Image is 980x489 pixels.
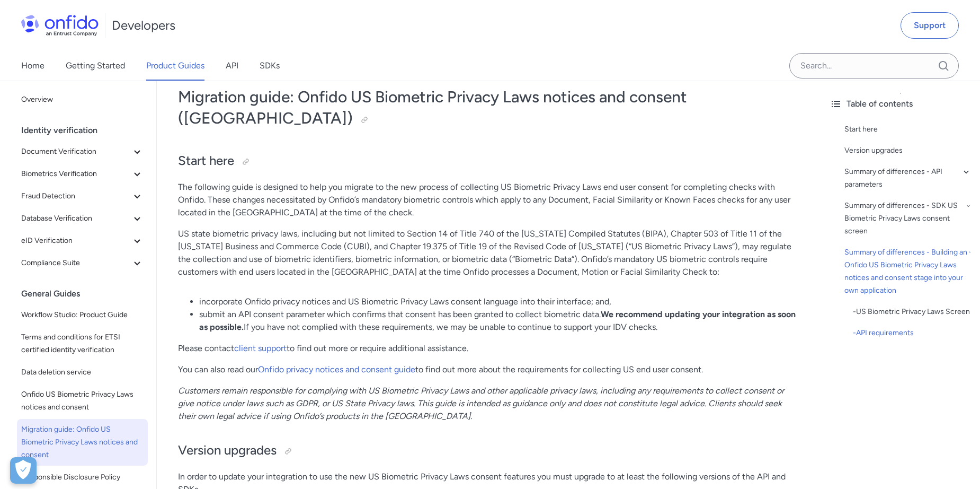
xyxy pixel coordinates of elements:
[844,246,972,297] a: Summary of differences - Building an Onfido US Biometric Privacy Laws notices and consent stage i...
[844,144,972,157] a: Version upgrades
[21,120,152,141] div: Identity verification
[17,163,148,185] button: Biometrics Verification
[21,168,131,180] span: Biometrics Verification
[17,467,148,488] a: Responsible Disclosure Policy
[853,327,972,339] a: -API requirements
[10,457,37,484] button: Open Preferences
[21,257,131,269] span: Compliance Suite
[234,343,287,353] a: client support
[226,51,238,81] a: API
[17,419,148,466] a: Migration guide: Onfido US Biometric Privacy Laws notices and consent
[17,384,148,418] a: Onfido US Biometric Privacy Laws notices and consent
[21,145,131,158] span: Document Verification
[901,12,959,39] a: Support
[21,423,144,461] span: Migration guide: Onfido US Biometric Privacy Laws notices and consent
[178,386,784,421] em: Customers remain responsible for complying with US Biometric Privacy Laws and other applicable pr...
[10,457,37,484] div: Cookie Preferences
[17,362,148,383] a: Data deletion service
[17,141,148,162] button: Document Verification
[199,308,800,334] li: submit an API consent parameter which confirms that consent has been granted to collect biometric...
[853,305,972,318] a: -US Biometric Privacy Laws Screen
[21,15,99,36] img: Onfido Logo
[178,228,800,278] p: US state biometric privacy laws, including but not limited to Section 14 of Title 740 of the [US_...
[199,309,796,332] strong: We recommend updating your integration as soon as possible.
[21,234,131,247] span: eID Verification
[178,86,800,129] h1: Migration guide: Onfido US Biometric Privacy Laws notices and consent ([GEOGRAPHIC_DATA])
[260,51,280,81] a: SDKs
[178,181,800,219] p: The following guide is designed to help you migrate to the new process of collecting US Biometric...
[17,186,148,207] button: Fraud Detection
[21,388,144,414] span: Onfido US Biometric Privacy Laws notices and consent
[830,98,972,110] div: Table of contents
[199,295,800,308] li: incorporate Onfido privacy notices and US Biometric Privacy Laws consent language into their inte...
[21,471,144,484] span: Responsible Disclosure Policy
[178,363,800,376] p: You can also read our to find out more about the requirements for collecting US end user consent.
[17,327,148,361] a: Terms and conditions for ETSI certified identity verification
[853,305,972,318] div: - US Biometric Privacy Laws Screen
[17,230,148,251] button: eID Verification
[21,331,144,356] span: Terms and conditions for ETSI certified identity verification
[21,212,131,225] span: Database Verification
[17,89,148,110] a: Overview
[112,17,175,34] h1: Developers
[844,199,972,238] a: Summary of differences - SDK US Biometric Privacy Laws consent screen
[21,190,131,203] span: Fraud Detection
[21,93,144,106] span: Overview
[178,442,800,460] h2: Version upgrades
[178,342,800,355] p: Please contact to find out more or require additional assistance.
[21,283,152,304] div: General Guides
[853,327,972,339] div: - API requirements
[258,364,415,374] a: Onfido privacy notices and consent guide
[844,123,972,136] a: Start here
[21,309,144,321] span: Workflow Studio: Product Guide
[21,51,44,81] a: Home
[17,252,148,274] button: Compliance Suite
[17,208,148,229] button: Database Verification
[146,51,204,81] a: Product Guides
[789,53,959,78] input: Onfido search input field
[178,152,800,170] h2: Start here
[844,165,972,191] a: Summary of differences - API parameters
[17,304,148,326] a: Workflow Studio: Product Guide
[21,366,144,379] span: Data deletion service
[66,51,125,81] a: Getting Started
